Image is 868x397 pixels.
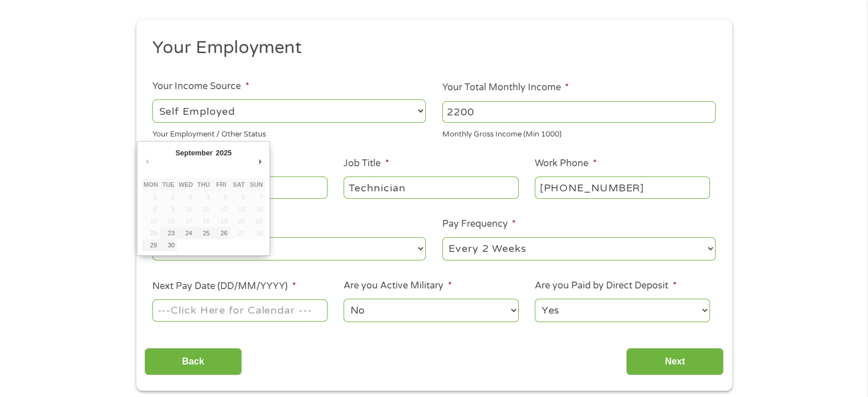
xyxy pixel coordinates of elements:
[250,181,263,188] abbr: Sunday
[162,181,175,188] abbr: Tuesday
[179,181,193,188] abbr: Wednesday
[442,82,569,94] label: Your Total Monthly Income
[142,154,152,170] button: Previous Month
[344,177,518,198] input: Cashier
[442,125,716,141] div: Monthly Gross Income (Min 1000)
[152,125,426,141] div: Your Employment / Other Status
[152,299,327,321] input: Use the arrow keys to pick a date
[160,239,177,251] button: 30
[152,37,707,59] h2: Your Employment
[160,227,177,239] button: 23
[174,146,214,161] div: September
[216,181,226,188] abbr: Friday
[177,227,195,239] button: 24
[535,158,596,170] label: Work Phone
[152,280,296,292] label: Next Pay Date (DD/MM/YYYY)
[344,280,451,292] label: Are you Active Military
[144,348,242,376] input: Back
[255,154,265,170] button: Next Month
[442,218,516,230] label: Pay Frequency
[535,177,709,198] input: (231) 754-4010
[212,227,230,239] button: 26
[535,280,676,292] label: Are you Paid by Direct Deposit
[195,227,212,239] button: 25
[152,81,249,93] label: Your Income Source
[233,181,245,188] abbr: Saturday
[344,158,389,170] label: Job Title
[144,181,158,188] abbr: Monday
[626,348,724,376] input: Next
[442,101,716,123] input: 1800
[197,181,210,188] abbr: Thursday
[214,146,233,161] div: 2025
[142,239,160,251] button: 29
